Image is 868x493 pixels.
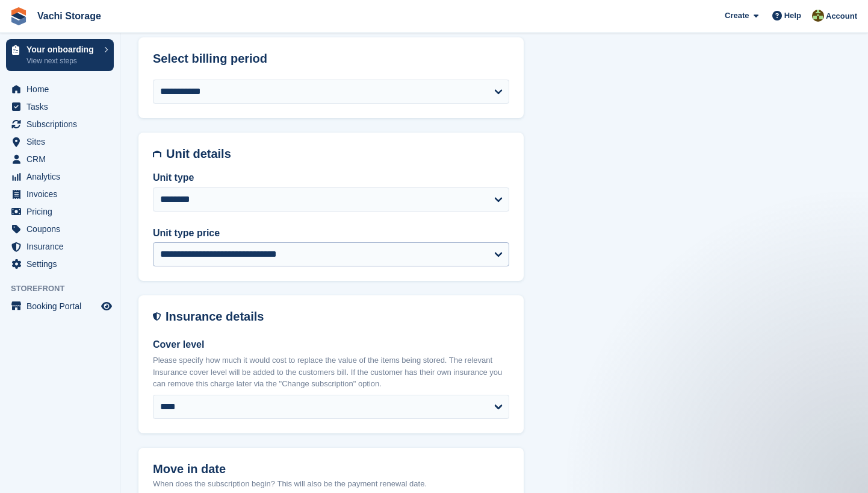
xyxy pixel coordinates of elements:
a: menu [6,151,114,168]
h2: Insurance details [166,310,509,324]
span: Analytics [26,168,99,185]
span: Sites [26,133,99,150]
span: CRM [26,151,99,168]
a: menu [6,168,114,185]
a: Vachi Storage [33,6,106,26]
a: menu [6,116,114,133]
span: Pricing [26,203,99,220]
a: menu [6,133,114,150]
a: Your onboarding View next steps [6,39,114,71]
span: Help [784,10,801,22]
p: Your onboarding [26,45,98,54]
span: Insurance [26,238,99,255]
label: Cover level [153,338,509,352]
a: menu [6,221,114,237]
span: Booking Portal [26,298,99,315]
p: When does the subscription begin? This will also be the payment renewal date. [153,478,509,490]
span: Create [725,10,749,22]
h2: Move in date [153,462,509,476]
h2: Select billing period [153,52,509,66]
h2: Unit details [166,147,509,161]
span: Storefront [11,283,120,295]
span: Subscriptions [26,116,99,133]
a: menu [6,186,114,203]
a: menu [6,81,114,98]
a: menu [6,98,114,115]
a: Preview store [99,299,114,313]
span: Coupons [26,221,99,237]
label: Unit type [153,171,509,185]
span: Account [826,10,857,22]
a: menu [6,203,114,220]
span: Settings [26,256,99,272]
img: unit-details-icon-595b0c5c156355b767ba7b61e002efae458ec76ed5ec05730b8e856ff9ea34a9.svg [153,147,161,161]
a: menu [6,256,114,272]
a: menu [6,298,114,315]
img: Anete Gre [812,10,824,22]
p: Please specify how much it would cost to replace the value of the items being stored. The relevan... [153,354,509,390]
img: insurance-details-icon-731ffda60807649b61249b889ba3c5e2b5c27d34e2e1fb37a309f0fde93ff34a.svg [153,310,161,324]
p: View next steps [26,55,98,66]
span: Invoices [26,186,99,203]
span: Home [26,81,99,98]
label: Unit type price [153,226,509,240]
a: menu [6,238,114,255]
span: Tasks [26,98,99,115]
img: stora-icon-8386f47178a22dfd0bd8f6a31ec36ba5ce8667c1dd55bd0f319d3a0aa187defe.svg [10,7,28,25]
